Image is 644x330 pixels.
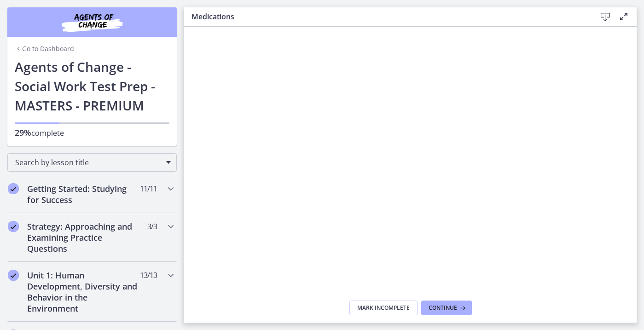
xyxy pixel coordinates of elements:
button: Mark Incomplete [349,301,418,315]
h2: Getting Started: Studying for Success [27,183,139,205]
span: 3 / 3 [147,221,157,232]
p: complete [15,127,169,139]
a: Go to Dashboard [15,44,74,53]
button: Continue [421,301,472,315]
span: Mark Incomplete [357,304,410,312]
span: 11 / 11 [140,183,157,194]
i: Completed [8,270,19,281]
span: 29% [15,127,31,138]
h3: Medications [191,11,581,22]
h2: Strategy: Approaching and Examining Practice Questions [27,221,139,254]
span: Search by lesson title [15,157,162,168]
img: Agents of Change [37,11,147,33]
i: Completed [8,183,19,194]
span: Continue [429,304,457,312]
i: Completed [8,221,19,232]
h1: Agents of Change - Social Work Test Prep - MASTERS - PREMIUM [15,57,169,115]
span: 13 / 13 [140,270,157,281]
div: Search by lesson title [7,153,177,172]
h2: Unit 1: Human Development, Diversity and Behavior in the Environment [27,270,139,314]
